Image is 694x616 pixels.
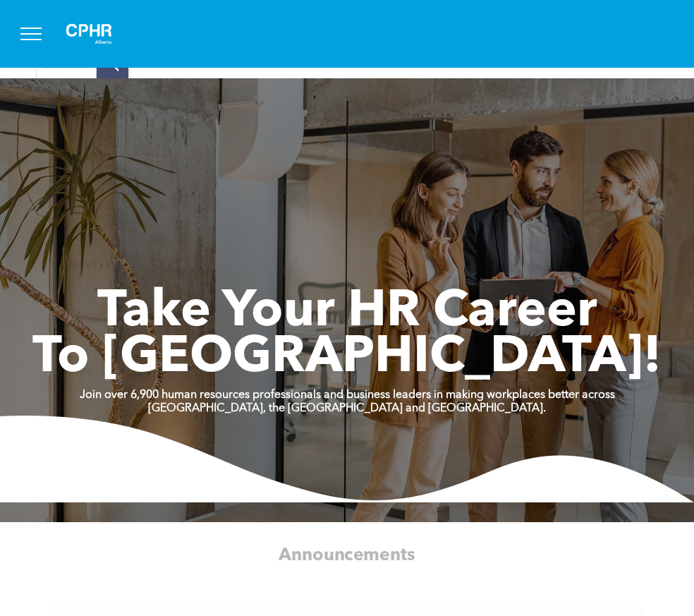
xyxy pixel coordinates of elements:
[279,546,415,564] span: Announcements
[13,16,49,52] button: menu
[54,11,124,56] img: A white background with a few lines on it
[80,389,615,401] strong: Join over 6,900 human resources professionals and business leaders in making workplaces better ac...
[97,287,597,338] span: Take Your HR Career
[32,333,662,384] span: To [GEOGRAPHIC_DATA]!
[148,403,546,414] strong: [GEOGRAPHIC_DATA], the [GEOGRAPHIC_DATA] and [GEOGRAPHIC_DATA].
